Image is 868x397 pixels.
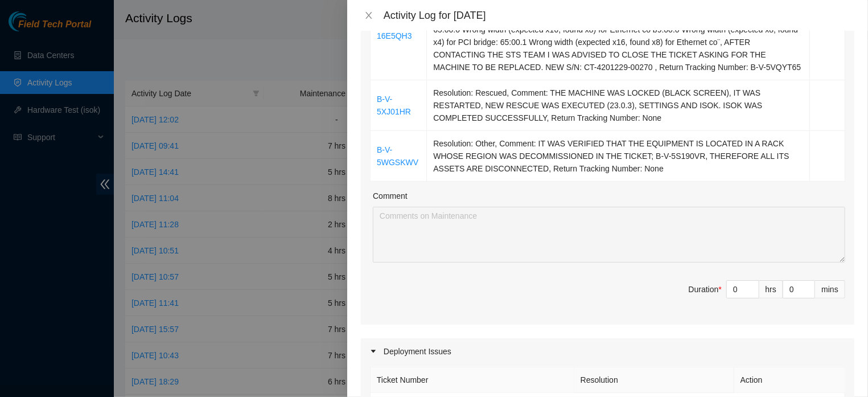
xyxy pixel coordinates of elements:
div: Deployment Issues [361,338,854,365]
a: B-V-5WGSKWV [377,145,418,167]
a: B-V-5XJ01HR [377,95,411,116]
button: Close [361,10,377,21]
textarea: Comment [373,207,845,263]
div: mins [815,280,845,298]
span: caret-right [370,348,377,355]
div: hrs [759,280,783,298]
th: Action [734,367,845,393]
th: Ticket Number [371,367,574,393]
div: Activity Log for [DATE] [384,9,854,22]
div: Duration [689,283,722,296]
span: close [364,11,373,20]
label: Comment [373,190,408,202]
th: Resolution [574,367,734,393]
td: Resolution: Other, Comment: IT WAS VERIFIED THAT THE EQUIPMENT IS LOCATED IN A RACK WHOSE REGION ... [427,131,810,182]
td: Resolution: Rescued, Comment: THE MACHINE WAS LOCKED (BLACK SCREEN), IT WAS RESTARTED, NEW RESCUE... [427,80,810,131]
